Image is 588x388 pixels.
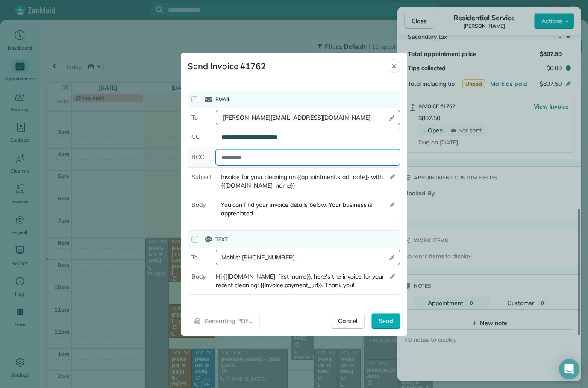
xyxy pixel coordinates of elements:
span: [PHONE_NUMBER] [242,253,294,262]
span: Hi {{[DOMAIN_NAME]_first_name}}, here's the invoice for your recent cleaning: {{invoice.payment_u... [216,272,390,289]
span: To [191,113,216,122]
span: Mobile : [221,253,241,262]
span: Email [215,96,231,103]
button: Hi {{[DOMAIN_NAME]_first_name}}, here's the invoice for your recent cleaning: {{invoice.payment_u... [216,272,395,289]
span: CC [191,132,216,141]
button: Cancel [331,313,365,329]
button: Close [388,59,400,73]
span: Send Invoice #1762 [188,61,266,71]
button: Invoice for your cleaning on {{appointment.start_date}} with {{[DOMAIN_NAME]_name}} [216,173,395,190]
span: Invoice for your cleaning on {{appointment.start_date}} with {{[DOMAIN_NAME]_name}} [216,173,390,190]
button: You can find your invoice details below. Your business is appreciated. [216,197,400,221]
span: To [191,253,216,262]
span: Subject [191,173,216,181]
span: Generating PDF... [204,317,253,325]
span: [PERSON_NAME][EMAIL_ADDRESS][DOMAIN_NAME] [221,113,372,122]
button: Mobile:[PHONE_NUMBER] [216,250,400,265]
button: Generating PDF... [188,313,260,329]
span: You can find your invoice details below. Your business is appreciated. [221,201,373,217]
span: Send [379,317,393,325]
span: BCC [191,153,216,161]
button: Send [371,313,400,329]
span: Text [215,236,228,243]
span: Cancel [338,317,357,325]
span: Body [191,200,216,209]
span: Body [191,272,216,281]
button: [PERSON_NAME][EMAIL_ADDRESS][DOMAIN_NAME] [216,110,400,125]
